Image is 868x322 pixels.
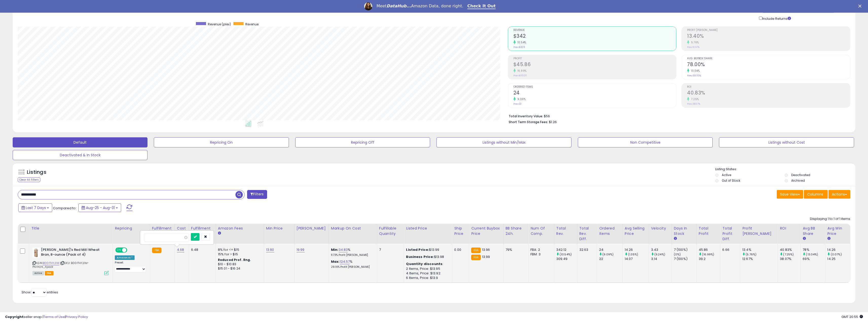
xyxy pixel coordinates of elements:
b: [PERSON_NAME]'s Red Mill Wheat Bran, 8-ounce (Pack of 4) [41,248,103,258]
div: Min Price [266,226,292,231]
h2: $45.86 [513,62,676,68]
p: Listing States: [715,167,855,172]
div: Velocity [651,226,670,231]
span: ON [116,248,122,252]
div: 15% for > $15 [218,252,260,257]
span: Last 7 Days [26,205,46,210]
div: Fulfillment [152,226,173,231]
div: 45.86 [699,248,720,252]
small: (9.24%) [654,252,665,256]
div: Include Returns [755,15,797,21]
strong: Copyright [5,314,24,319]
button: Listings without Min/Max [436,137,571,147]
label: Archived [791,178,805,183]
span: Show: entries [22,290,58,295]
div: 14.26 [827,248,850,252]
small: 7.25% [689,97,699,101]
div: 6 Items, Price: $13.9 [406,276,448,280]
div: 22 [599,257,622,261]
a: 13.90 [266,247,274,252]
div: 6.66 [722,248,736,252]
div: Total Rev. [556,226,575,236]
div: 13.4% [742,248,778,252]
h5: Listings [27,169,46,176]
a: Terms of Use [43,314,65,319]
b: Min: [331,247,339,252]
span: Avg. Buybox Share [687,57,850,60]
div: 40.83% [780,248,800,252]
span: Columns [807,192,823,197]
div: Markup on Cost [331,226,375,231]
div: Num of Comp. [530,226,552,236]
th: The percentage added to the cost of goods (COGS) that forms the calculator for Min & Max prices. [329,224,377,244]
p: 29.16% Profit [PERSON_NAME] [331,265,373,269]
a: B00ITHYJ1M [43,261,59,265]
small: (1.35%) [628,252,638,256]
small: (10.54%) [560,252,572,256]
span: 2025-09-9 20:55 GMT [841,314,863,319]
b: Short Term Storage Fees: [509,120,548,124]
div: Days In Stock [674,226,694,236]
small: (7.25%) [783,252,794,256]
small: (5.76%) [746,252,756,256]
div: ROI [780,226,798,231]
label: Deactivated [791,173,810,177]
span: $1.26 [549,120,557,124]
button: Default [13,137,147,147]
div: 78% [803,248,825,252]
small: (9.09%) [602,252,614,256]
div: 14.26 [625,248,649,252]
div: ASIN: [32,248,109,275]
div: 342.12 [556,248,577,252]
small: Prev: 69.00% [687,74,701,77]
b: Listed Price: [406,247,429,252]
div: 32.63 [579,248,593,252]
div: Total Profit [699,226,718,236]
span: 13.96 [482,247,490,252]
div: Cost [177,226,187,231]
h2: 13.40% [687,33,850,40]
div: BB Share 24h. [506,226,526,236]
div: Fulfillment Cost [191,226,214,236]
div: 7 [379,248,400,252]
div: $15.01 - $16.24 [218,267,260,271]
img: Profile image for Georgie [364,2,372,10]
div: 3.43 [651,248,672,252]
button: Repricing Off [295,137,430,147]
button: Actions [828,190,850,199]
div: Total Rev. Diff. [579,226,595,242]
div: Close [858,5,863,8]
div: seller snap | | [5,315,88,319]
div: Fulfillable Quantity [379,226,402,236]
b: Reduced Prof. Rng. [218,258,251,262]
h2: 40.83% [687,90,850,97]
small: Prev: $39.20 [513,74,527,77]
button: Filters [247,190,267,199]
div: 7 (100%) [674,248,696,252]
div: Clear All Filters [18,177,40,182]
small: Prev: $309 [513,46,525,49]
a: 4.68 [177,247,184,252]
div: Listed Price [406,226,450,231]
h2: 78.00% [687,62,850,68]
div: % [331,259,373,269]
div: Meet Amazon Data, done right. [376,4,463,9]
div: Preset: [115,261,146,272]
span: ROI [687,86,850,88]
div: Current Buybox Price [471,226,501,236]
span: Profit [PERSON_NAME] [687,29,850,32]
b: Business Price: [406,254,434,259]
div: 3.14 [651,257,672,261]
span: All listings currently available for purchase on Amazon [32,271,44,275]
small: (0.07%) [831,252,842,256]
span: Compared to: [53,206,76,211]
i: DataHub... [386,4,411,8]
div: Repricing [115,226,147,231]
div: Avg BB Share [803,226,823,236]
div: 7 (100%) [674,257,696,261]
div: 38.07% [780,257,800,261]
div: 14.07 [625,257,649,261]
small: 13.04% [689,69,700,73]
div: [PERSON_NAME] [297,226,327,231]
div: 69% [803,257,825,261]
